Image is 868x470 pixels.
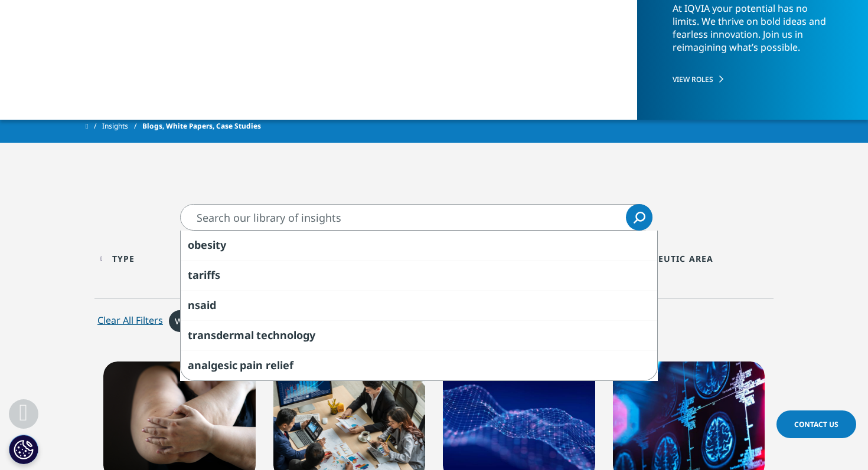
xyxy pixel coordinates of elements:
div: Therapeutic Area facet. [621,253,713,264]
span: Contact Us [794,419,838,429]
svg: Search [634,212,645,224]
span: tariffs [188,268,220,282]
span: pain [240,358,263,372]
div: Active filters [94,307,774,344]
a: Search [626,204,652,231]
div: Search Suggestions [180,231,658,381]
div: transdermal technology [181,320,657,350]
span: White Paper [175,316,221,326]
span: Blogs, White Papers, Case Studies [142,116,261,137]
div: Clear All Filters [97,313,163,327]
div: Type facet. [112,253,135,264]
span: nsaid [188,298,216,312]
div: analgesic pain relief [181,350,657,380]
span: relief [266,358,293,372]
span: transdermal [188,328,254,342]
div: tariffs [181,260,657,290]
input: Search [180,204,652,231]
div: nsaid [181,290,657,320]
div: obesity [181,231,657,260]
a: Insights [102,116,142,137]
div: Remove inclusion filter on White Paper [169,310,235,332]
a: VIEW ROLES [673,74,830,84]
span: obesity [188,238,226,252]
button: Cookies Settings [9,435,38,464]
p: At IQVIA your potential has no limits. We thrive on bold ideas and fearless innovation. Join us i... [673,2,830,64]
a: Contact Us [776,410,856,438]
span: analgesic [188,358,237,372]
span: technology [256,328,315,342]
